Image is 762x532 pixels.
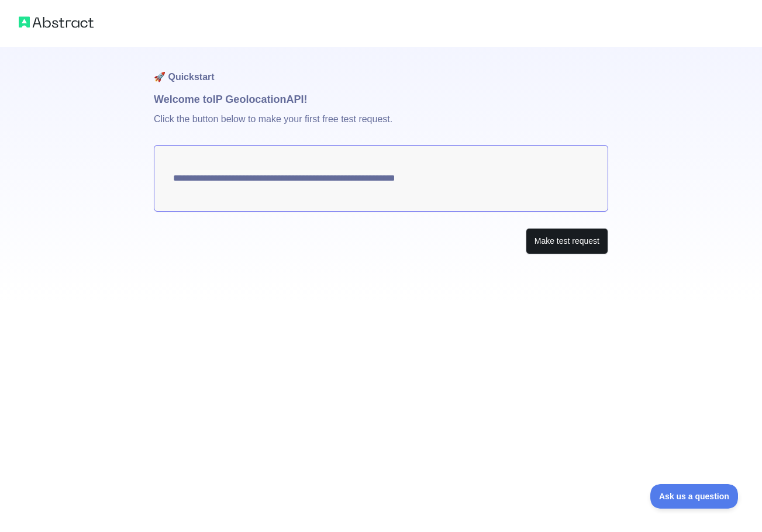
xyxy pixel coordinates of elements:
[154,47,608,91] h1: 🚀 Quickstart
[650,484,739,509] iframe: Toggle Customer Support
[154,108,608,145] p: Click the button below to make your first free test request.
[19,14,94,30] img: Abstract logo
[154,91,608,108] h1: Welcome to IP Geolocation API!
[526,228,608,254] button: Make test request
